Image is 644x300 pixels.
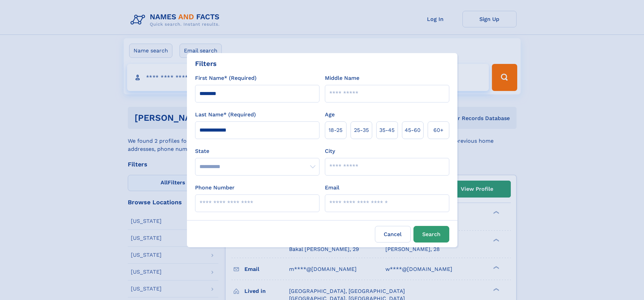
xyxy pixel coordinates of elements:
button: Search [413,226,449,243]
label: First Name* (Required) [195,74,257,82]
span: 35‑45 [379,126,395,134]
label: Phone Number [195,184,235,192]
span: 18‑25 [329,126,342,134]
label: Middle Name [325,74,359,82]
span: 60+ [433,126,444,134]
label: City [325,147,335,155]
label: Age [325,111,335,119]
span: 45‑60 [405,126,421,134]
label: Email [325,184,339,192]
label: Cancel [375,226,411,243]
label: State [195,147,319,155]
div: Filters [195,59,217,69]
span: 25‑35 [354,126,369,134]
label: Last Name* (Required) [195,111,256,119]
